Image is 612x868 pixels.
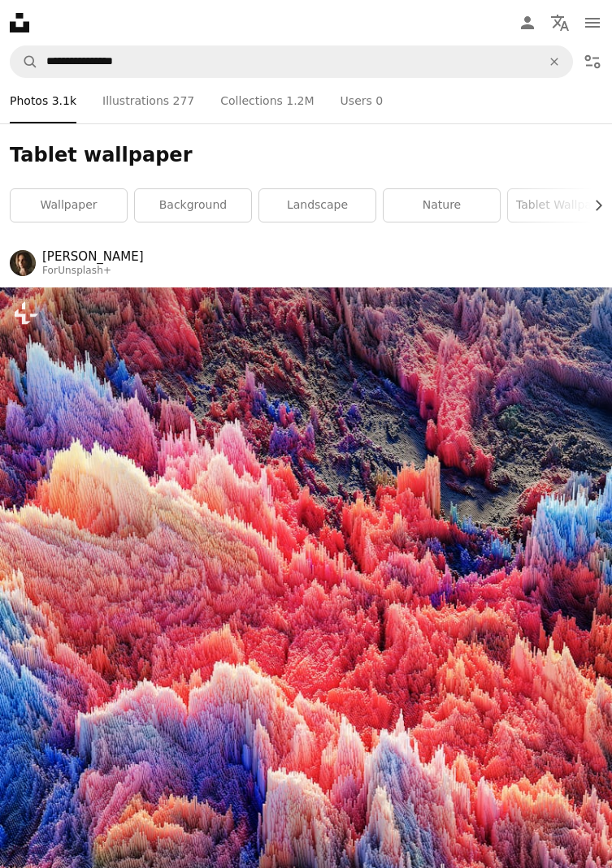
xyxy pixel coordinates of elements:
button: Language [544,6,576,39]
button: Clear [536,46,572,77]
a: Illustrations 277 [102,78,194,123]
a: landscape [259,189,375,222]
button: Filters [576,45,609,78]
button: scroll list to the right [584,189,602,222]
span: 0 [375,92,383,110]
a: nature [384,189,500,222]
form: Find visuals sitewide [10,45,573,78]
img: Go to Alex Shuper's profile [10,250,36,276]
button: Search Unsplash [11,46,38,77]
div: For [42,265,144,278]
a: Users 0 [341,78,384,123]
span: 1.2M [286,92,314,110]
span: 277 [173,92,195,110]
a: Home — Unsplash [10,13,29,32]
a: Collections 1.2M [220,78,314,123]
a: wallpaper [11,189,127,222]
h1: Tablet wallpaper [10,143,602,169]
a: Unsplash+ [58,265,111,276]
button: Menu [576,6,609,39]
a: [PERSON_NAME] [42,248,144,265]
a: Log in / Sign up [511,6,544,39]
a: background [135,189,251,222]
